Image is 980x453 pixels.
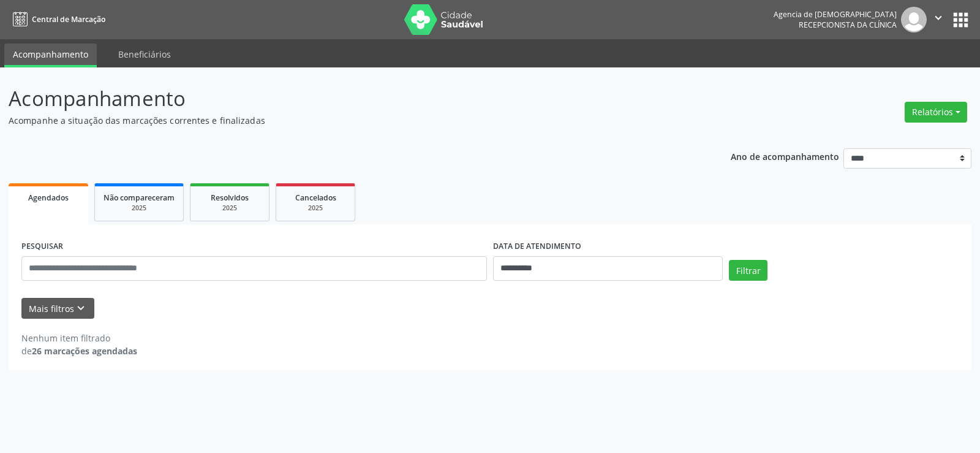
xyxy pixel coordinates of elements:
a: Central de Marcação [9,9,105,29]
div: 2025 [104,204,175,213]
a: Acompanhamento [4,44,97,67]
button: Mais filtroskeyboard_arrow_down [21,298,94,319]
button: apps [950,9,971,31]
span: Recepcionista da clínica [799,20,897,30]
button: Filtrar [729,260,767,281]
p: Acompanhamento [9,83,682,114]
span: Central de Marcação [32,14,105,25]
button: Relatórios [905,102,967,123]
span: Agendados [28,192,69,203]
img: img [901,7,927,32]
div: 2025 [285,204,346,213]
span: Cancelados [295,192,336,203]
a: Beneficiários [110,44,179,65]
label: PESQUISAR [21,237,63,256]
div: Nenhum item filtrado [21,332,137,345]
strong: 26 marcações agendadas [32,345,137,357]
div: Agencia de [DEMOGRAPHIC_DATA] [774,9,897,20]
p: Acompanhe a situação das marcações correntes e finalizadas [9,114,682,127]
i: keyboard_arrow_down [74,302,88,315]
span: Resolvidos [211,192,249,203]
button:  [927,7,950,32]
label: DATA DE ATENDIMENTO [493,237,581,256]
div: de [21,345,137,357]
div: 2025 [199,204,260,213]
p: Ano de acompanhamento [731,148,839,164]
i:  [932,11,945,25]
span: Não compareceram [104,192,175,203]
